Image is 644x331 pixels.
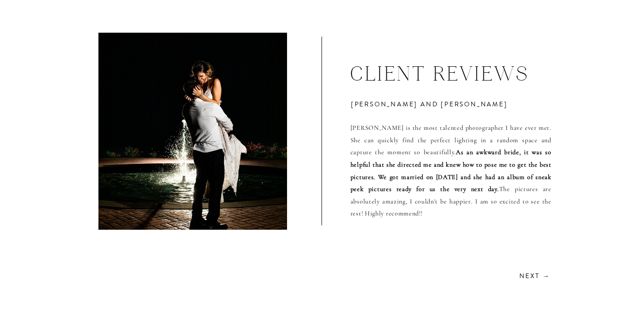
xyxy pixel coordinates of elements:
[351,122,552,215] p: [PERSON_NAME] is the most talented photographer I have ever met. She can quickly find the perfect...
[351,148,552,193] b: As an awkward bride, it was so helpful that she directed me and knew how to pose me to get the be...
[517,271,550,279] a: Next →
[350,60,592,89] h2: client reviews
[351,99,591,124] h3: [PERSON_NAME] and [PERSON_NAME]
